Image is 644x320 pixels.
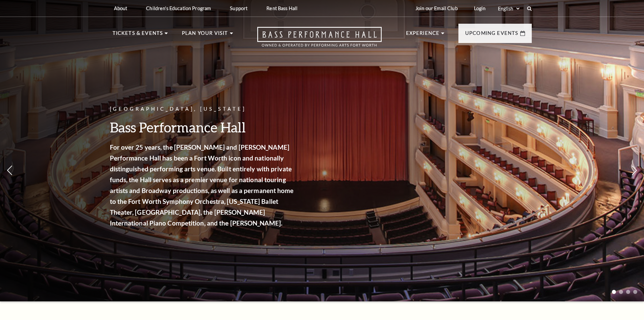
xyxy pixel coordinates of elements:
[114,5,127,11] p: About
[406,29,440,41] p: Experience
[465,29,519,41] p: Upcoming Events
[113,29,163,41] p: Tickets & Events
[182,29,228,41] p: Plan Your Visit
[266,5,297,11] p: Rent Bass Hall
[110,119,296,136] h3: Bass Performance Hall
[110,143,294,227] strong: For over 25 years, the [PERSON_NAME] and [PERSON_NAME] Performance Hall has been a Fort Worth ico...
[497,5,521,12] select: Select:
[110,105,296,113] p: [GEOGRAPHIC_DATA], [US_STATE]
[146,5,211,11] p: Children's Education Program
[230,5,247,11] p: Support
